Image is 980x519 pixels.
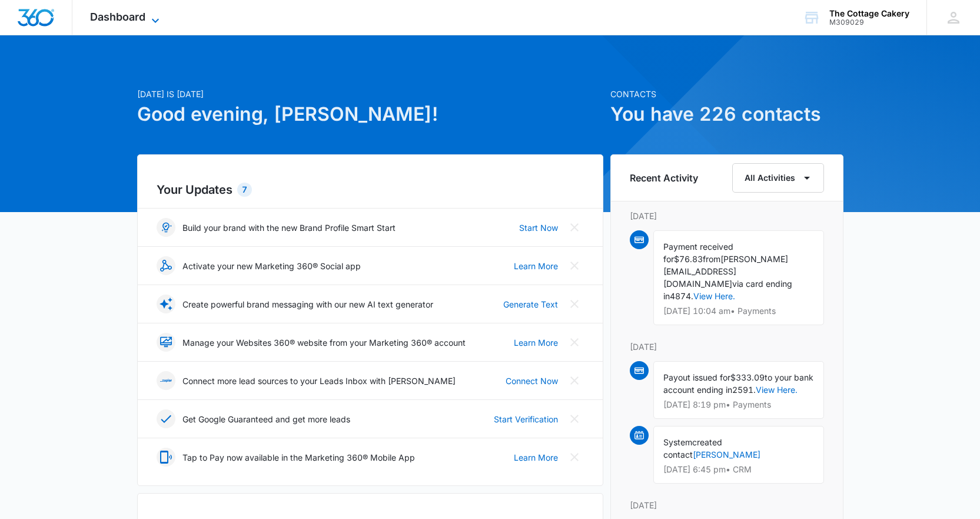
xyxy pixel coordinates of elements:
span: System [663,437,692,447]
h6: Recent Activity [630,171,698,185]
div: 7 [237,183,252,197]
span: [PERSON_NAME] [720,254,788,264]
p: Contacts [610,88,843,100]
p: Create powerful brand messaging with our new AI text generator [182,298,433,310]
a: View Here. [756,385,798,395]
p: [DATE] 6:45 pm • CRM [663,465,814,474]
p: [DATE] [630,499,824,511]
span: [EMAIL_ADDRESS][DOMAIN_NAME] [663,266,736,289]
button: Close [565,256,584,275]
p: [DATE] is [DATE] [137,88,603,100]
h1: Good evening, [PERSON_NAME]! [137,100,603,128]
span: 4874. [670,291,693,301]
button: Close [565,218,584,237]
a: Start Now [519,222,558,234]
button: Close [565,448,584,467]
span: Dashboard [90,11,145,23]
button: Close [565,371,584,390]
button: All Activities [732,163,824,193]
p: [DATE] [630,210,824,222]
p: Get Google Guaranteed and get more leads [182,413,350,425]
p: Manage your Websites 360® website from your Marketing 360® account [182,336,466,349]
span: Payment received for [663,242,733,264]
button: Close [565,295,584,313]
span: from [703,254,720,264]
a: Learn More [514,451,558,464]
span: created contact [663,437,722,460]
p: Connect more lead sources to your Leads Inbox with [PERSON_NAME] [182,375,456,387]
p: Tap to Pay now available in the Marketing 360® Mobile App [182,451,415,464]
span: Payout issued for [663,372,730,382]
a: Connect Now [506,375,558,387]
p: [DATE] [630,341,824,353]
a: Learn More [514,336,558,349]
button: Close [565,409,584,428]
h2: Your Updates [157,181,584,199]
span: 2591. [732,385,756,395]
div: account id [829,18,909,27]
a: Generate Text [503,298,558,310]
p: Build your brand with the new Brand Profile Smart Start [182,222,396,234]
h1: You have 226 contacts [610,100,843,128]
button: Close [565,333,584,352]
span: $333.09 [730,372,765,382]
div: account name [829,9,909,18]
p: Activate your new Marketing 360® Social app [182,260,361,272]
a: Start Verification [494,413,558,425]
span: $76.83 [674,254,703,264]
a: [PERSON_NAME] [693,449,760,460]
p: [DATE] 8:19 pm • Payments [663,401,814,409]
p: [DATE] 10:04 am • Payments [663,307,814,315]
a: View Here. [693,291,735,301]
a: Learn More [514,260,558,272]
